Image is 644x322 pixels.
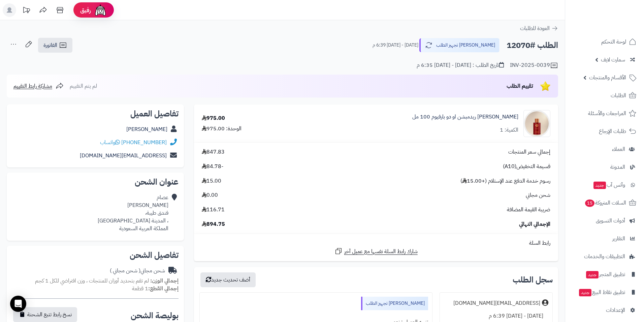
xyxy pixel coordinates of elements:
[526,191,550,199] span: شحن مجاني
[150,277,179,285] strong: إجمالي الوزن:
[593,182,606,189] span: جديد
[80,6,91,14] span: رفيق
[569,105,640,122] a: المراجعات والأسئلة
[508,148,550,156] span: إجمالي سعر المنتجات
[13,307,77,322] button: نسخ رابط تتبع الشحنة
[80,152,167,160] a: [EMAIL_ADDRESS][DOMAIN_NAME]
[510,61,558,70] div: INV-2025-0039
[197,239,555,247] div: رابط السلة
[569,266,640,283] a: تطبيق المتجرجديد
[202,177,221,185] span: 15.00
[18,3,35,19] a: تحديثات المنصة
[596,216,625,225] span: أدوات التسويق
[569,34,640,50] a: لوحة التحكم
[611,91,626,100] span: الطلبات
[417,61,504,69] div: تاريخ الطلب : [DATE] - [DATE] 6:35 م
[110,267,140,275] span: ( شحن مجاني )
[202,125,241,133] div: الوحدة: 975.00
[453,299,540,307] div: [EMAIL_ADDRESS][DOMAIN_NAME]
[10,296,26,312] div: Open Intercom Messenger
[513,276,553,284] h3: سجل الطلب
[202,220,225,228] span: 894.75
[593,180,625,190] span: وآتس آب
[121,138,167,146] a: [PHONE_NUMBER]
[524,110,550,137] img: 1687361057-red-redemption-ojar-eau-de-parfum-90x90.jpg
[98,194,168,232] div: عصام [PERSON_NAME] فندق طيبة، ، المدينة [GEOGRAPHIC_DATA] المملكة العربية السعودية
[569,248,640,265] a: التطبيقات والخدمات
[612,234,625,243] span: التقارير
[94,3,107,17] img: ai-face.png
[569,231,640,247] a: التقارير
[569,177,640,193] a: وآتس آبجديد
[361,297,428,310] div: [PERSON_NAME] تجهيز الطلب
[584,198,626,208] span: السلات المتروكة
[569,87,640,104] a: الطلبات
[586,271,599,278] span: جديد
[13,82,52,90] span: مشاركة رابط التقييم
[13,82,64,90] a: مشاركة رابط التقييم
[35,277,149,285] span: لم تقم بتحديد أوزان للمنتجات ، وزن افتراضي للكل 1 كجم
[569,302,640,318] a: الإعدادات
[27,311,72,319] span: نسخ رابط تتبع الشحنة
[110,267,165,275] div: شحن مجاني
[507,82,533,90] span: تقييم الطلب
[610,162,625,172] span: المدونة
[200,272,256,287] button: أضف تحديث جديد
[419,38,500,52] button: [PERSON_NAME] تجهيز الطلب
[584,252,625,261] span: التطبيقات والخدمات
[569,141,640,157] a: العملاء
[126,125,167,133] a: [PERSON_NAME]
[578,288,625,297] span: تطبيق نقاط البيع
[202,206,225,214] span: 116.71
[599,127,626,136] span: طلبات الإرجاع
[606,305,625,315] span: الإعدادات
[519,220,550,228] span: الإجمالي النهائي
[589,73,626,82] span: الأقسام والمنتجات
[344,248,418,256] span: شارك رابط السلة نفسها مع عميل آخر
[507,206,550,214] span: ضريبة القيمة المضافة
[520,24,550,32] span: العودة للطلبات
[70,82,97,90] span: لم يتم التقييم
[460,177,550,185] span: رسوم خدمة الدفع عند الإستلام (+15.00 )
[507,38,558,52] h2: الطلب #12070
[132,285,179,293] small: 1 قطعة
[601,55,625,64] span: سمارت لايف
[520,24,558,32] a: العودة للطلبات
[202,191,218,199] span: 0.00
[12,178,179,186] h2: عنوان الشحن
[334,247,418,256] a: شارك رابط السلة نفسها مع عميل آخر
[38,38,72,53] a: الفاتورة
[148,285,179,293] strong: إجمالي القطع:
[100,138,120,146] a: واتساب
[588,109,626,118] span: المراجعات والأسئلة
[500,126,518,134] div: الكمية: 1
[202,148,225,156] span: 847.83
[585,199,594,207] span: 15
[569,123,640,139] a: طلبات الإرجاع
[569,213,640,229] a: أدوات التسويق
[579,289,591,296] span: جديد
[202,163,223,170] span: -84.78
[612,144,625,154] span: العملاء
[503,163,550,170] span: قسيمة التخفيض(A10)
[131,312,179,320] h2: بوليصة الشحن
[43,41,57,49] span: الفاتورة
[202,114,225,122] div: 975.00
[12,251,179,259] h2: تفاصيل الشحن
[569,284,640,300] a: تطبيق نقاط البيعجديد
[601,37,626,47] span: لوحة التحكم
[569,159,640,175] a: المدونة
[412,113,518,121] a: [PERSON_NAME] ريدمبشن او دو بارفيوم 100 مل
[585,270,625,279] span: تطبيق المتجر
[373,42,418,49] small: [DATE] - [DATE] 6:39 م
[569,195,640,211] a: السلات المتروكة15
[12,110,179,118] h2: تفاصيل العميل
